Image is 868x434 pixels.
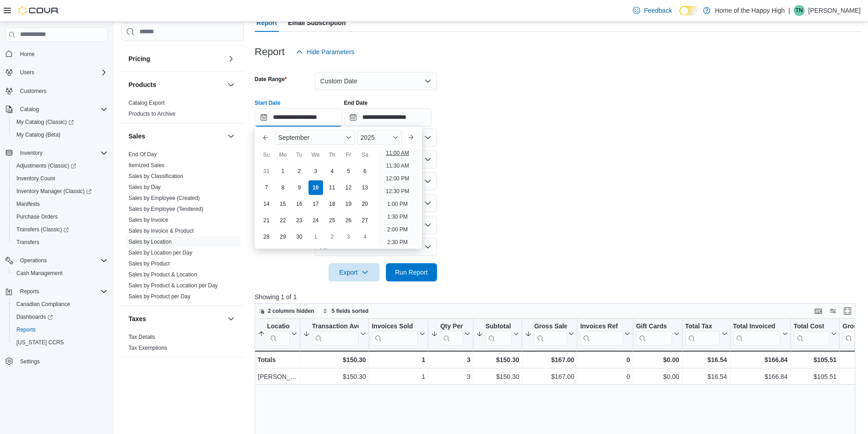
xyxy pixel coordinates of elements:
span: Home [16,48,108,60]
span: Transfers (Classic) [16,226,69,233]
div: 0 [580,354,630,365]
button: Open list of options [424,178,431,185]
ul: Time [377,148,418,245]
div: Subtotal [485,322,512,331]
div: day-16 [292,197,307,211]
div: Totals [257,354,297,365]
div: day-8 [276,180,290,195]
p: Showing 1 of 1 [255,292,862,301]
a: Manifests [13,199,43,209]
button: Previous Month [258,130,273,145]
button: Sales [226,131,236,142]
div: Total Cost [793,322,829,345]
p: | [788,5,790,16]
span: Sales by Product per Day [128,293,190,300]
a: Inventory Manager (Classic) [13,186,95,197]
div: [PERSON_NAME] - Souris Avenue - Fire & Flower [258,371,297,382]
div: day-4 [325,164,339,179]
button: Operations [16,255,51,266]
button: Taxes [128,314,224,323]
span: 5 fields sorted [332,307,369,315]
input: Press the down key to enter a popover containing a calendar. Press the escape key to close the po... [255,108,342,127]
button: Operations [2,254,111,267]
a: Purchase Orders [13,211,62,222]
a: Sales by Invoice [128,217,168,223]
li: 1:00 PM [384,199,411,209]
div: day-11 [325,180,339,195]
input: Press the down key to open a popover containing a calendar. [344,108,431,127]
div: day-2 [325,230,339,244]
div: Button. Open the month selector. September is currently selected. [275,130,355,145]
a: Sales by Invoice & Product [128,228,194,234]
a: Home [16,49,38,60]
span: Settings [20,358,40,365]
a: Cash Management [13,268,66,279]
div: Invoices Sold [372,322,418,345]
span: Export [334,263,374,281]
div: $16.54 [685,354,727,365]
div: $16.54 [685,371,727,382]
span: [US_STATE] CCRS [16,339,64,346]
div: day-24 [308,213,323,228]
button: Pricing [128,54,224,63]
input: Dark Mode [679,6,699,15]
div: $167.00 [525,354,574,365]
a: Dashboards [9,311,111,323]
a: [US_STATE] CCRS [13,337,67,348]
span: Users [20,69,34,76]
span: Dashboards [16,313,53,321]
div: Total Tax [685,322,719,331]
a: Settings [16,356,43,367]
div: day-14 [259,197,274,211]
button: 5 fields sorted [319,306,372,317]
div: Invoices Ref [580,322,622,345]
li: 2:00 PM [384,224,411,235]
a: Tax Exemptions [128,345,167,351]
div: Total Invoiced [733,322,780,345]
span: My Catalog (Beta) [16,131,61,138]
span: Sales by Location [128,238,172,245]
button: Total Cost [793,322,836,345]
button: Keyboard shortcuts [813,306,824,317]
div: day-30 [292,230,307,244]
div: day-19 [341,197,356,211]
span: Reports [16,326,36,333]
button: Products [128,80,224,89]
div: $105.51 [793,354,836,365]
button: Total Invoiced [733,322,787,345]
div: Qty Per Transaction [440,322,463,331]
div: day-1 [308,230,323,244]
a: Transfers [13,237,43,248]
div: $150.30 [303,354,366,365]
div: day-7 [259,180,274,195]
div: day-5 [341,164,356,179]
div: We [308,148,323,162]
span: Purchase Orders [13,211,108,222]
a: Adjustments (Classic) [9,159,111,172]
div: 1 [372,371,425,382]
div: $166.84 [733,371,787,382]
a: Sales by Product per Day [128,293,190,300]
a: Sales by Product [128,260,170,267]
div: day-21 [259,213,274,228]
button: [US_STATE] CCRS [9,336,111,349]
div: day-3 [308,164,323,179]
label: Start Date [255,99,281,107]
span: Sales by Location per Day [128,249,192,256]
span: Sales by Invoice & Product [128,227,194,235]
span: Sales by Classification [128,173,183,180]
a: End Of Day [128,151,157,158]
span: Itemized Sales [128,162,164,169]
li: 2:30 PM [384,237,411,248]
div: Taxes [121,332,244,357]
li: 11:30 AM [382,160,413,171]
button: Next month [404,130,418,145]
span: Tax Exemptions [128,344,167,352]
a: My Catalog (Beta) [13,129,64,140]
button: Cash Management [9,267,111,280]
span: Transfers (Classic) [13,224,108,235]
button: Users [16,67,38,78]
div: Tammy Neff [794,5,805,16]
button: Gift Cards [636,322,679,345]
a: Customers [16,86,50,97]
